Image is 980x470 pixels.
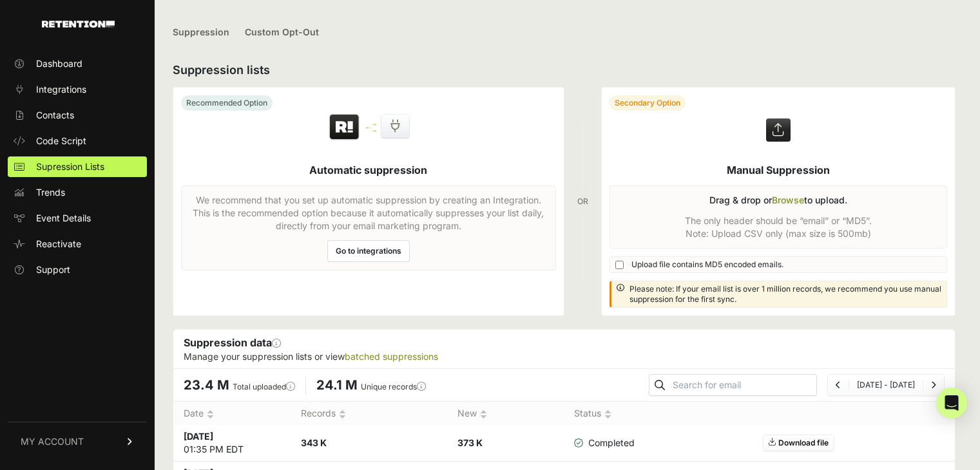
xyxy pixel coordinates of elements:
[339,409,346,419] img: no_sort-eaf950dc5ab64cae54d48a5578032e96f70b2ecb7d747501f34c8f2db400fb66.gif
[184,431,213,442] strong: [DATE]
[577,87,588,316] div: OR
[291,402,447,426] th: Records
[8,259,147,280] a: Support
[8,79,147,100] a: Integrations
[8,105,147,126] a: Contacts
[670,376,816,394] input: Search for email
[173,18,229,48] a: Suppression
[328,113,361,142] img: Retention
[8,131,147,151] a: Code Script
[345,351,438,362] a: batched suppressions
[615,261,624,269] input: Upload file contains MD5 encoded emails.
[827,374,945,396] nav: Page navigation
[233,382,295,391] label: Total uploaded
[763,435,834,451] a: Download file
[181,95,273,111] div: Recommended Option
[936,388,967,418] div: Open Intercom Messenger
[366,127,376,129] img: integration
[8,422,147,461] a: MY ACCOUNT
[36,263,70,276] span: Support
[327,240,410,262] a: Go to integrations
[457,437,483,448] strong: 373 K
[631,259,783,270] span: Upload file contains MD5 encoded emails.
[931,380,936,390] a: Next
[480,409,487,419] img: no_sort-eaf950dc5ab64cae54d48a5578032e96f70b2ecb7d747501f34c8f2db400fb66.gif
[173,425,291,462] td: 01:35 PM EDT
[836,380,841,390] a: Previous
[8,53,147,74] a: Dashboard
[366,124,376,126] img: integration
[8,234,147,254] a: Reactivate
[245,18,319,48] a: Custom Opt-Out
[564,402,645,426] th: Status
[36,57,82,70] span: Dashboard
[184,377,229,393] span: 23.4 M
[42,21,115,28] img: Retention.com
[574,437,635,449] span: Completed
[36,212,91,225] span: Event Details
[173,330,955,368] div: Suppression data
[36,186,65,199] span: Trends
[207,409,214,419] img: no_sort-eaf950dc5ab64cae54d48a5578032e96f70b2ecb7d747501f34c8f2db400fb66.gif
[447,402,564,426] th: New
[36,83,86,96] span: Integrations
[309,162,427,178] h5: Automatic suppression
[173,61,956,79] h2: Suppression lists
[361,382,426,391] label: Unique records
[173,402,291,426] th: Date
[316,377,358,393] span: 24.1 M
[8,182,147,203] a: Trends
[184,350,945,363] p: Manage your suppression lists or view
[21,435,84,448] span: MY ACCOUNT
[301,437,327,448] strong: 343 K
[36,160,104,173] span: Supression Lists
[8,156,147,177] a: Supression Lists
[366,130,376,132] img: integration
[189,194,548,232] p: We recommend that you set up automatic suppression by creating an Integration. This is the recomm...
[36,109,74,122] span: Contacts
[604,409,611,419] img: no_sort-eaf950dc5ab64cae54d48a5578032e96f70b2ecb7d747501f34c8f2db400fb66.gif
[849,380,923,390] li: [DATE] - [DATE]
[36,238,81,250] span: Reactivate
[8,208,147,229] a: Event Details
[36,135,86,147] span: Code Script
